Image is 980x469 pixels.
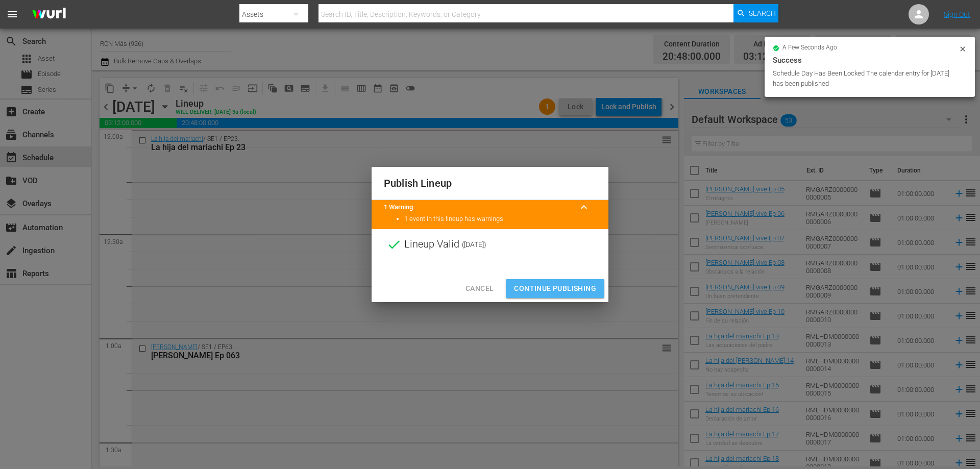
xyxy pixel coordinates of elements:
span: Search [749,4,776,22]
div: Lineup Valid [372,229,608,260]
button: keyboard_arrow_up [572,195,596,219]
span: menu [6,8,18,20]
span: a few seconds ago [782,44,837,52]
img: ans4CAIJ8jUAAAAAAAAAAAAAAAAAAAAAAAAgQb4GAAAAAAAAAAAAAAAAAAAAAAAAJMjXAAAAAAAAAAAAAAAAAAAAAAAAgAT5G... [24,3,73,27]
div: Schedule Day Has Been Locked The calendar entry for [DATE] has been published [773,68,956,89]
li: 1 event in this lineup has warnings. [404,214,596,224]
span: Cancel [465,282,494,295]
span: ( [DATE] ) [462,237,486,252]
span: Continue Publishing [514,282,596,295]
span: keyboard_arrow_up [578,201,590,213]
div: Success [773,54,967,66]
button: Cancel [457,279,502,298]
button: Continue Publishing [506,279,604,298]
a: Sign Out [944,10,970,18]
h2: Publish Lineup [384,175,596,191]
title: 1 Warning [384,203,572,212]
